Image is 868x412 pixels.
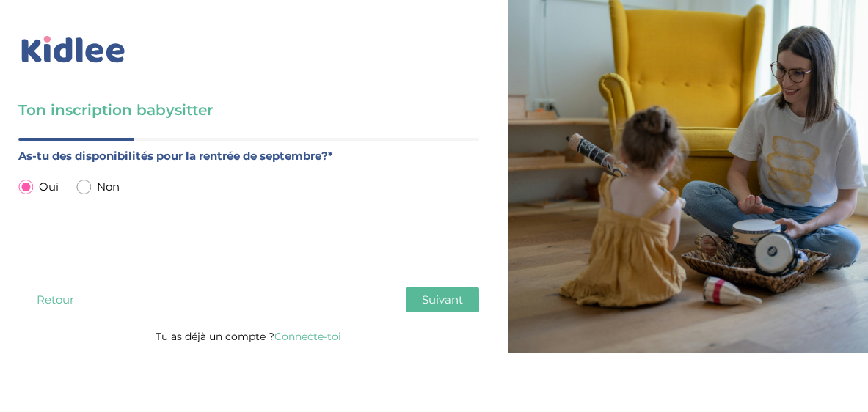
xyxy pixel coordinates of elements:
p: Tu as déjà un compte ? [18,327,479,346]
span: Non [97,177,120,196]
img: logo_kidlee_bleu [18,33,128,67]
span: Oui [39,177,59,196]
a: Connecte-toi [274,330,341,343]
button: Retour [18,287,92,312]
button: Suivant [406,287,479,312]
span: Suivant [422,293,463,306]
label: As-tu des disponibilités pour la rentrée de septembre?* [18,147,479,166]
h3: Ton inscription babysitter [18,100,479,120]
